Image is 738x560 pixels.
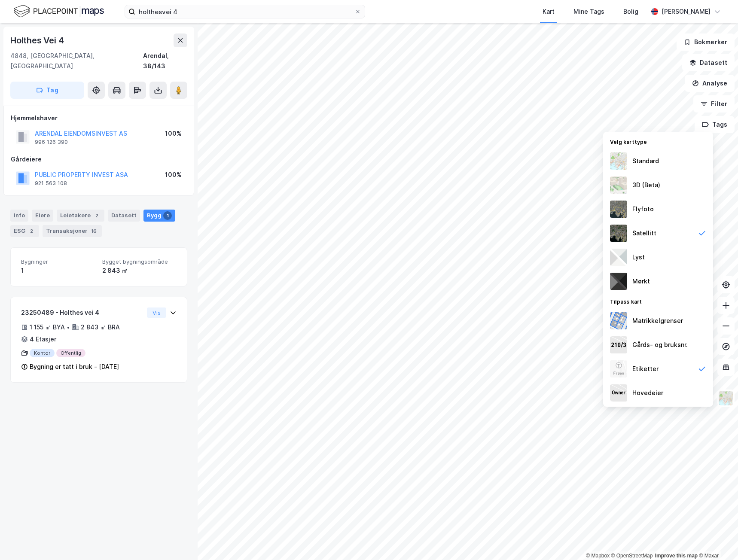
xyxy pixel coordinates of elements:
div: Matrikkelgrenser [632,316,683,326]
div: 2 843 ㎡ [102,265,177,276]
div: Gårds- og bruksnr. [632,340,688,350]
div: Hjemmelshaver [11,113,187,123]
img: cadastreBorders.cfe08de4b5ddd52a10de.jpeg [610,312,627,329]
div: Datasett [108,210,140,222]
span: Bygninger [21,258,95,265]
div: [PERSON_NAME] [662,6,711,17]
div: Transaksjoner [43,225,102,237]
div: 2 [27,227,36,235]
button: Analyse [685,75,735,92]
div: Tilpass kart [603,293,713,309]
iframe: Chat Widget [695,519,738,560]
div: Bolig [623,6,638,17]
div: 921 563 108 [35,180,67,187]
div: Flyfoto [632,204,654,214]
input: Søk på adresse, matrikkel, gårdeiere, leietakere eller personer [135,5,354,18]
div: Mørkt [632,276,650,286]
img: Z [610,360,627,377]
div: Etiketter [632,364,659,374]
div: 3D (Beta) [632,180,660,190]
button: Tag [10,82,84,99]
div: Leietakere [57,210,104,222]
img: cadastreKeys.547ab17ec502f5a4ef2b.jpeg [610,336,627,353]
div: Eiere [32,210,53,222]
img: Z [610,177,627,194]
div: • [67,324,70,331]
div: Kart [543,6,555,17]
img: Z [718,390,734,406]
img: 9k= [610,225,627,242]
div: 1 [163,211,172,220]
button: Vis [147,307,166,318]
div: Kontrollprogram for chat [695,519,738,560]
div: Gårdeiere [11,154,187,164]
img: Z [610,201,627,218]
button: Filter [693,95,735,113]
div: ESG [10,225,39,237]
div: 1 155 ㎡ BYA [30,322,65,332]
button: Tags [695,116,735,133]
div: Hovedeier [632,388,663,398]
div: 996 126 390 [35,139,68,146]
div: 1 [21,265,95,276]
div: Bygg [143,210,175,222]
a: Improve this map [655,553,698,559]
div: 16 [89,227,98,235]
div: Holthes Vei 4 [10,33,65,47]
div: Satellitt [632,228,656,238]
div: 2 843 ㎡ BRA [81,322,120,332]
div: 100% [165,170,182,180]
button: Datasett [682,54,735,71]
span: Bygget bygningsområde [102,258,177,265]
div: Velg karttype [603,134,713,149]
div: Lyst [632,252,645,262]
div: Standard [632,156,659,166]
div: 100% [165,128,182,139]
div: Mine Tags [573,6,604,17]
div: Bygning er tatt i bruk - [DATE] [30,362,119,372]
img: nCdM7BzjoCAAAAAElFTkSuQmCC [610,273,627,290]
button: Bokmerker [677,33,735,51]
a: Mapbox [586,553,610,559]
div: 4848, [GEOGRAPHIC_DATA], [GEOGRAPHIC_DATA] [10,51,143,71]
div: 2 [92,211,101,220]
div: 23250489 - Holthes vei 4 [21,307,143,318]
div: 4 Etasjer [30,334,56,344]
img: Z [610,152,627,170]
img: luj3wr1y2y3+OchiMxRmMxRlscgabnMEmZ7DJGWxyBpucwSZnsMkZbHIGm5zBJmewyRlscgabnMEmZ7DJGWxyBpucwSZnsMkZ... [610,249,627,266]
img: majorOwner.b5e170eddb5c04bfeeff.jpeg [610,384,627,402]
img: logo.f888ab2527a4732fd821a326f86c7f29.svg [14,4,104,19]
div: Info [10,210,28,222]
a: OpenStreetMap [611,553,653,559]
div: Arendal, 38/143 [143,51,187,71]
